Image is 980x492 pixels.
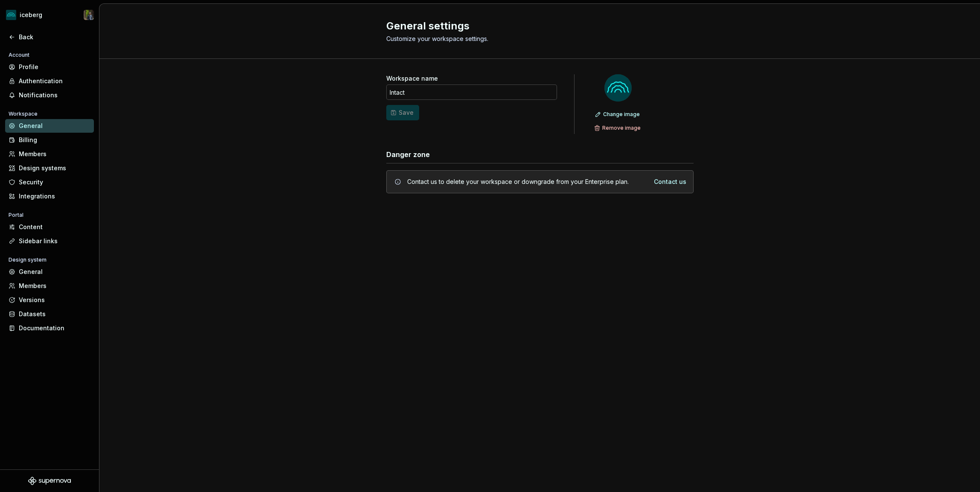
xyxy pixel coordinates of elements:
[407,178,629,186] div: Contact us to delete your workspace or downgrade from your Enterprise plan.
[5,109,41,119] div: Workspace
[5,307,94,321] a: Datasets
[20,11,42,19] div: iceberg
[5,119,94,133] a: General
[19,310,90,318] div: Datasets
[19,223,90,231] div: Content
[19,178,90,186] div: Security
[386,19,683,33] h2: General settings
[19,91,90,99] div: Notifications
[5,255,50,265] div: Design system
[592,108,644,120] button: Change image
[592,122,645,134] button: Remove image
[19,136,90,144] div: Billing
[5,161,94,175] a: Design systems
[6,10,16,20] img: 418c6d47-6da6-4103-8b13-b5999f8989a1.png
[5,293,94,307] a: Versions
[602,125,641,131] span: Remove image
[5,210,27,220] div: Portal
[5,74,94,88] a: Authentication
[603,111,640,118] span: Change image
[654,178,686,186] a: Contact us
[19,164,90,172] div: Design systems
[19,268,90,276] div: General
[19,282,90,290] div: Members
[386,149,430,160] h3: Danger zone
[386,74,438,83] label: Workspace name
[5,60,94,74] a: Profile
[19,63,90,71] div: Profile
[19,33,90,41] div: Back
[5,133,94,147] a: Billing
[5,50,33,60] div: Account
[604,74,632,102] img: 418c6d47-6da6-4103-8b13-b5999f8989a1.png
[5,147,94,161] a: Members
[19,237,90,245] div: Sidebar links
[19,122,90,130] div: General
[5,234,94,248] a: Sidebar links
[19,296,90,304] div: Versions
[28,477,71,485] svg: Supernova Logo
[5,175,94,189] a: Security
[19,192,90,201] div: Integrations
[2,6,97,24] button: icebergSimon Désilets
[19,150,90,158] div: Members
[5,265,94,279] a: General
[5,189,94,203] a: Integrations
[5,30,94,44] a: Back
[19,77,90,85] div: Authentication
[5,88,94,102] a: Notifications
[84,10,94,20] img: Simon Désilets
[5,279,94,293] a: Members
[5,321,94,335] a: Documentation
[386,35,488,42] span: Customize your workspace settings.
[5,220,94,234] a: Content
[19,324,90,332] div: Documentation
